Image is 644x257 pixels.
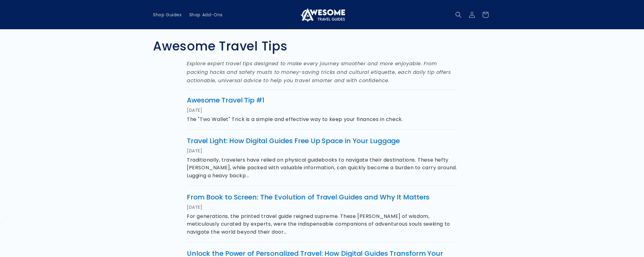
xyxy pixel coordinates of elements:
span: [PERSON_NAME] [49,220,85,225]
span: recently purchased [49,220,109,230]
a: Travel Light: How Digital Guides Free Up Space in Your Luggage [187,136,400,146]
span: Shop Add-Ons [189,12,223,18]
h1: Awesome Travel Tips [153,39,491,53]
a: From Book to Screen: The Evolution of Travel Guides and Why It Matters [187,192,430,202]
time: [DATE] [187,147,202,155]
img: Awesome Travel Guides [299,7,345,22]
a: Awesome Travel Tip #1 [187,95,265,105]
time: [DATE] [187,106,202,114]
span: The Awesome Guide to [GEOGRAPHIC_DATA] [49,230,109,244]
a: Shop Guides [149,8,186,21]
span: Shop Guides [153,12,182,18]
em: Explore expert travel tips designed to make every journey smoother and more enjoyable. From packi... [187,60,451,84]
p: For generations, the printed travel guide reigned supreme. These [PERSON_NAME] of wisdom, meticul... [187,212,457,236]
p: The "Two Wallet" Trick is a simple and effective way to keep your finances in check. [187,115,457,123]
time: [DATE] [187,203,202,211]
summary: Search [452,8,465,22]
a: Awesome Travel Guides [297,5,348,24]
p: Traditionally, travelers have relied on physical guidebooks to navigate their destinations. These... [187,156,457,180]
a: Shop Add-Ons [186,8,226,21]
